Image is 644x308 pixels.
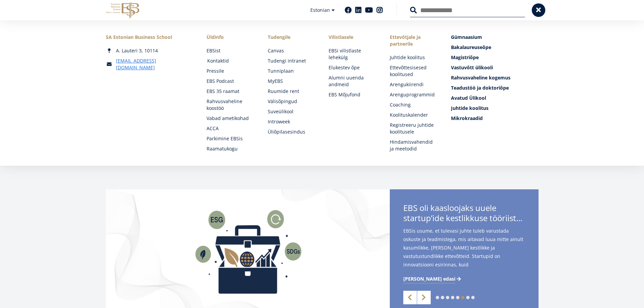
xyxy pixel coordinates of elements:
span: Teadustöö ja doktoriõpe [451,85,509,91]
a: Coaching [390,101,437,108]
a: [EMAIL_ADDRESS][DOMAIN_NAME] [116,57,193,71]
a: Gümnaasium [451,34,538,41]
span: Vastuvõtt ülikooli [451,64,493,71]
a: Juhtide koolitus [451,105,538,112]
a: Raamatukogu [207,145,254,152]
div: A. Lauteri 3, 10114 [106,47,193,54]
a: Magistriõpe [451,54,538,61]
a: Linkedin [355,7,362,14]
span: Üldinfo [207,34,254,41]
a: 5 [456,296,459,299]
a: Youtube [365,7,373,14]
a: Teadustöö ja doktoriõpe [451,85,538,91]
a: Alumni uuenda andmeid [329,74,376,88]
a: Bakalaureuseõpe [451,44,538,51]
a: Elukestev õpe [329,64,376,71]
a: 1 [436,296,439,299]
span: EBSis usume, et tulevasi juhte tuleb varustada oskuste ja teadmistega, mis aitavad luua mitte ain... [403,227,525,280]
a: Registreeru juhtide koolitusele [390,122,437,135]
span: Gümnaasium [451,34,482,40]
a: EBS 35 raamat [207,88,254,95]
a: [PERSON_NAME] edasi [403,276,462,282]
a: Ruumide rent [268,88,315,95]
a: Hindamisvahendid ja meetodid [390,139,437,152]
span: Avatud Ülikool [451,95,486,101]
a: Kontaktid [207,57,255,64]
a: Mikrokraadid [451,115,538,122]
a: EBSi vilistlaste lehekülg [329,47,376,61]
a: Arenguprogrammid [390,91,437,98]
span: Juhtide koolitus [451,105,488,111]
a: 6 [461,296,464,299]
a: Vastuvõtt ülikooli [451,64,538,71]
a: Juhtide koolitus [390,54,437,61]
a: Rahvusvaheline kogemus [451,74,538,81]
a: Pressile [207,68,254,74]
span: startup’ide kestlikkuse tööriistakastile [403,213,525,223]
a: EBS Mõjufond [329,91,376,98]
a: Facebook [345,7,352,14]
div: SA Estonian Business School [106,34,193,41]
a: Rahvusvaheline koostöö [207,98,254,112]
a: 2 [441,296,444,299]
span: Ettevõtjale ja partnerile [390,34,437,47]
a: Tunniplaan [268,68,315,74]
a: Tudengi intranet [268,57,315,64]
a: EBS Podcast [207,78,254,85]
a: 4 [451,296,454,299]
a: 8 [471,296,475,299]
span: Mikrokraadid [451,115,483,121]
a: ACCA [207,125,254,132]
a: EBSist [207,47,254,54]
a: Next [417,291,431,304]
a: Üliõpilasesindus [268,128,315,135]
span: Vilistlasele [329,34,376,41]
a: Tudengile [268,34,315,41]
a: Previous [403,291,417,304]
a: Avatud Ülikool [451,95,538,101]
a: Canvas [268,47,315,54]
span: [PERSON_NAME] edasi [403,276,455,282]
a: 3 [446,296,449,299]
a: Arengukiirendi [390,81,437,88]
span: Bakalaureuseõpe [451,44,491,50]
a: MyEBS [268,78,315,85]
span: Magistriõpe [451,54,479,61]
a: Ettevõttesisesed koolitused [390,64,437,78]
a: Parkimine EBSis [207,135,254,142]
a: 7 [466,296,470,299]
a: Introweek [268,118,315,125]
a: Instagram [376,7,383,14]
a: Välisõpingud [268,98,315,105]
a: Vabad ametikohad [207,115,254,122]
span: EBS oli kaasloojaks uuele [403,203,525,225]
a: Suveülikool [268,108,315,115]
a: Koolituskalender [390,112,437,118]
span: Rahvusvaheline kogemus [451,74,510,81]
